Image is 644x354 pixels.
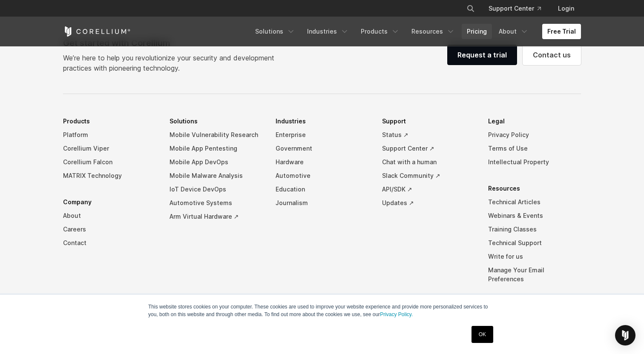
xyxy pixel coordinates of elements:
[382,142,475,155] a: Support Center ↗
[456,1,581,16] div: Navigation Menu
[382,128,475,142] a: Status ↗
[276,183,368,196] a: Education
[615,325,635,345] div: Open Intercom Messenger
[63,142,156,155] a: Corellium Viper
[488,236,581,250] a: Technical Support
[276,196,368,210] a: Journalism
[276,169,368,183] a: Automotive
[63,169,156,183] a: MATRIX Technology
[170,196,262,210] a: Automotive Systems
[63,26,131,37] a: Corellium Home
[170,169,262,183] a: Mobile Malware Analysis
[148,303,496,318] p: This website stores cookies on your computer. These cookies are used to improve your website expe...
[542,24,581,39] a: Free Trial
[462,24,492,39] a: Pricing
[382,155,475,169] a: Chat with a human
[276,142,368,155] a: Government
[63,236,156,250] a: Contact
[170,142,262,155] a: Mobile App Pentesting
[170,210,262,223] a: Arm Virtual Hardware ↗
[63,223,156,236] a: Careers
[276,128,368,142] a: Enterprise
[447,45,517,65] a: Request a trial
[488,128,581,142] a: Privacy Policy
[471,326,493,343] a: OK
[250,24,581,39] div: Navigation Menu
[488,142,581,155] a: Terms of Use
[488,250,581,263] a: Write for us
[63,128,156,142] a: Platform
[276,155,368,169] a: Hardware
[63,53,281,73] p: We’re here to help you revolutionize your security and development practices with pioneering tech...
[463,1,478,16] button: Search
[63,209,156,223] a: About
[356,24,405,39] a: Products
[250,24,300,39] a: Solutions
[382,169,475,183] a: Slack Community ↗
[406,24,460,39] a: Resources
[170,155,262,169] a: Mobile App DevOps
[488,223,581,236] a: Training Classes
[488,209,581,223] a: Webinars & Events
[494,24,534,39] a: About
[482,1,548,16] a: Support Center
[488,195,581,209] a: Technical Articles
[302,24,354,39] a: Industries
[63,155,156,169] a: Corellium Falcon
[170,183,262,196] a: IoT Device DevOps
[380,311,413,317] a: Privacy Policy.
[488,155,581,169] a: Intellectual Property
[488,263,581,286] a: Manage Your Email Preferences
[551,1,581,16] a: Login
[382,196,475,210] a: Updates ↗
[523,45,581,65] a: Contact us
[63,114,581,299] div: Navigation Menu
[382,183,475,196] a: API/SDK ↗
[170,128,262,142] a: Mobile Vulnerability Research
